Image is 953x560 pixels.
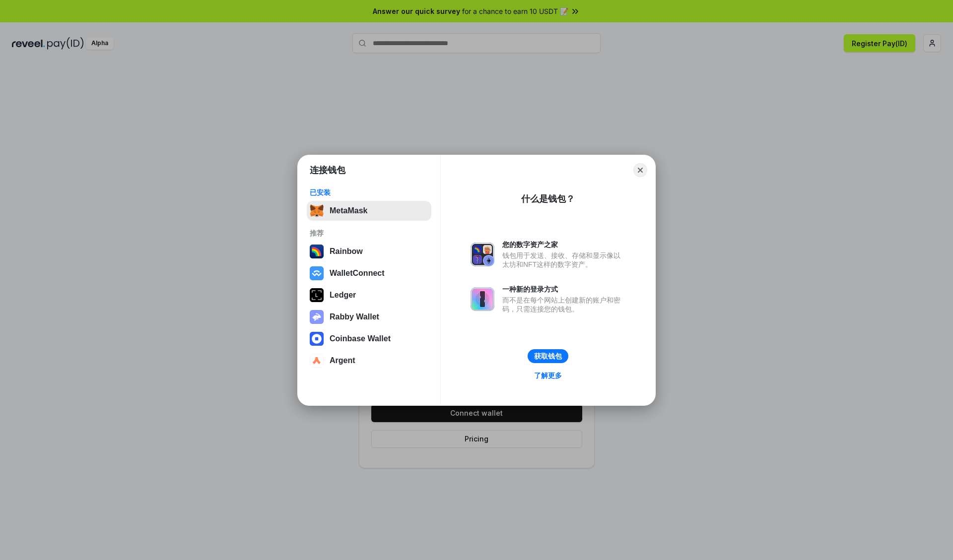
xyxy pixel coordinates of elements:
[633,163,647,177] button: Close
[310,188,428,197] div: 已安装
[310,266,324,280] img: svg+xml,%3Csvg%20width%3D%2228%22%20height%3D%2228%22%20viewBox%3D%220%200%2028%2028%22%20fill%3D...
[330,247,363,256] div: Rainbow
[502,240,625,249] div: 您的数字资产之家
[330,291,356,300] div: Ledger
[307,201,431,221] button: MetaMask
[307,263,431,283] button: WalletConnect
[534,352,562,361] div: 获取钱包
[330,206,367,215] div: MetaMask
[310,204,324,218] img: svg+xml,%3Csvg%20fill%3D%22none%22%20height%3D%2233%22%20viewBox%3D%220%200%2035%2033%22%20width%...
[534,371,562,380] div: 了解更多
[330,356,355,365] div: Argent
[471,243,494,266] img: svg+xml,%3Csvg%20xmlns%3D%22http%3A%2F%2Fwww.w3.org%2F2000%2Fsvg%22%20fill%3D%22none%22%20viewBox...
[310,245,324,258] img: svg+xml,%3Csvg%20width%3D%22120%22%20height%3D%22120%22%20viewBox%3D%220%200%20120%20120%22%20fil...
[471,287,494,311] img: svg+xml,%3Csvg%20xmlns%3D%22http%3A%2F%2Fwww.w3.org%2F2000%2Fsvg%22%20fill%3D%22none%22%20viewBox...
[310,310,324,324] img: svg+xml,%3Csvg%20xmlns%3D%22http%3A%2F%2Fwww.w3.org%2F2000%2Fsvg%22%20fill%3D%22none%22%20viewBox...
[528,369,568,382] a: 了解更多
[307,351,431,371] button: Argent
[502,251,625,269] div: 钱包用于发送、接收、存储和显示像以太坊和NFT这样的数字资产。
[310,229,428,238] div: 推荐
[502,296,625,313] div: 而不是在每个网站上创建新的账户和密码，只需连接您的钱包。
[502,285,625,294] div: 一种新的登录方式
[310,288,324,302] img: svg+xml,%3Csvg%20xmlns%3D%22http%3A%2F%2Fwww.w3.org%2F2000%2Fsvg%22%20width%3D%2228%22%20height%3...
[330,334,391,343] div: Coinbase Wallet
[307,285,431,305] button: Ledger
[307,307,431,327] button: Rabby Wallet
[310,164,345,176] h1: 连接钱包
[330,269,385,278] div: WalletConnect
[521,193,575,205] div: 什么是钱包？
[330,312,379,321] div: Rabby Wallet
[307,329,431,349] button: Coinbase Wallet
[307,242,431,261] button: Rainbow
[310,354,324,368] img: svg+xml,%3Csvg%20width%3D%2228%22%20height%3D%2228%22%20viewBox%3D%220%200%2028%2028%22%20fill%3D...
[310,332,324,346] img: svg+xml,%3Csvg%20width%3D%2228%22%20height%3D%2228%22%20viewBox%3D%220%200%2028%2028%22%20fill%3D...
[528,349,568,363] button: 获取钱包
